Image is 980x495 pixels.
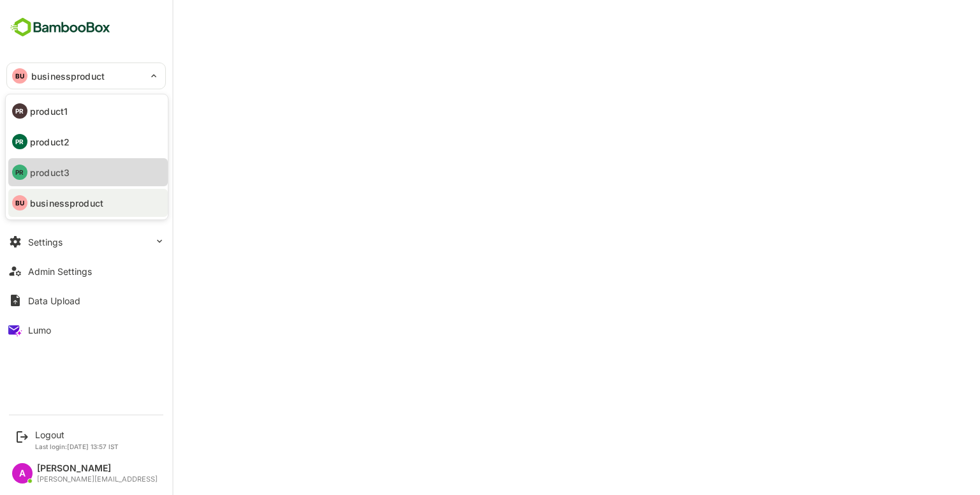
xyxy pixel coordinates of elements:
p: product2 [30,135,70,149]
p: businessproduct [30,196,103,210]
div: PR [12,165,27,180]
div: PR [12,134,27,149]
p: product1 [30,105,68,118]
div: BU [12,195,27,211]
div: PR [12,103,27,119]
p: product3 [30,166,70,179]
